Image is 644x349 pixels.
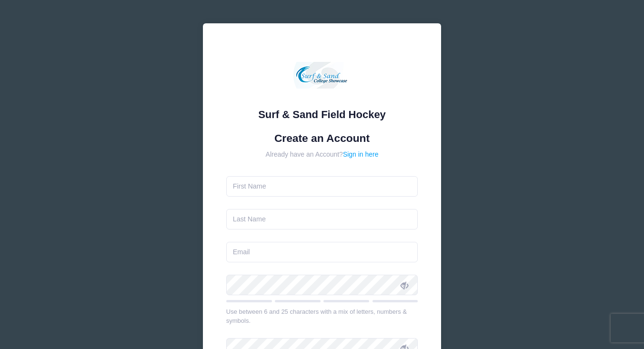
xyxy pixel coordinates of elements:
input: Last Name [226,209,418,229]
img: Surf & Sand Field Hockey [293,47,351,104]
div: Already have an Account? [226,150,418,160]
input: First Name [226,176,418,197]
div: Surf & Sand Field Hockey [226,107,418,122]
input: Email [226,242,418,262]
a: Sign in here [343,150,379,158]
h1: Create an Account [226,132,418,145]
div: Use between 6 and 25 characters with a mix of letters, numbers & symbols. [226,307,418,326]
